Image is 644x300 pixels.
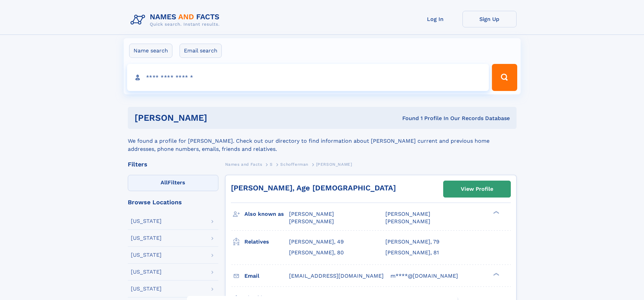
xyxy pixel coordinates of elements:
[305,115,510,122] div: Found 1 Profile In Our Records Database
[492,210,500,215] div: ❯
[280,160,308,168] a: Schofferman
[461,181,493,197] div: View Profile
[180,44,222,58] label: Email search
[131,286,162,292] div: [US_STATE]
[131,269,162,275] div: [US_STATE]
[128,11,225,29] img: Logo Names and Facts
[462,11,517,27] a: Sign Up
[289,211,334,217] span: [PERSON_NAME]
[492,272,500,276] div: ❯
[128,199,218,205] div: Browse Locations
[131,252,162,258] div: [US_STATE]
[385,211,430,217] span: [PERSON_NAME]
[231,184,396,192] a: [PERSON_NAME], Age [DEMOGRAPHIC_DATA]
[289,238,344,246] a: [PERSON_NAME], 49
[244,270,289,282] h3: Email
[270,160,273,168] a: S
[385,249,439,256] a: [PERSON_NAME], 81
[280,162,308,167] span: Schofferman
[161,179,168,186] span: All
[408,11,462,27] a: Log In
[129,44,172,58] label: Name search
[135,114,305,122] h1: [PERSON_NAME]
[131,235,162,241] div: [US_STATE]
[244,236,289,248] h3: Relatives
[289,273,384,279] span: [EMAIL_ADDRESS][DOMAIN_NAME]
[492,64,517,91] button: Search Button
[127,64,489,91] input: search input
[128,175,218,191] label: Filters
[289,249,344,256] a: [PERSON_NAME], 80
[444,181,510,197] a: View Profile
[270,162,273,167] span: S
[244,208,289,220] h3: Also known as
[385,238,439,246] a: [PERSON_NAME], 79
[289,218,334,225] span: [PERSON_NAME]
[385,218,430,225] span: [PERSON_NAME]
[131,218,162,224] div: [US_STATE]
[225,160,262,168] a: Names and Facts
[316,162,352,167] span: [PERSON_NAME]
[128,161,218,167] div: Filters
[128,129,517,153] div: We found a profile for [PERSON_NAME]. Check out our directory to find information about [PERSON_N...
